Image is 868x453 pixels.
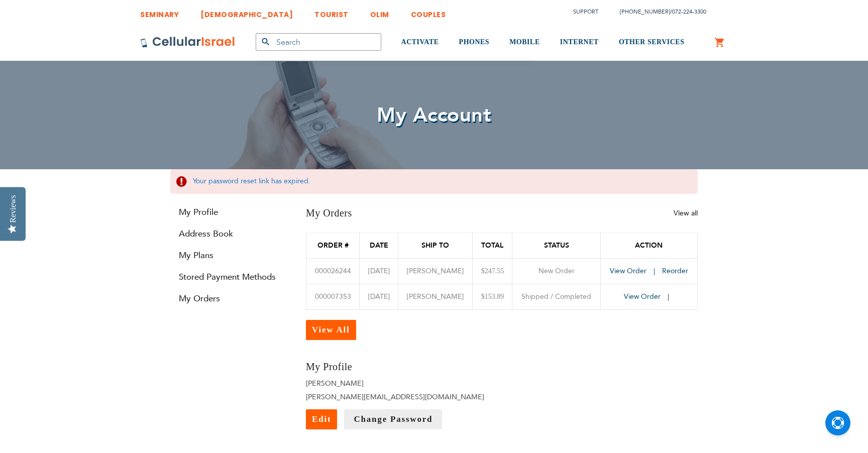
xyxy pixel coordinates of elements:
a: View All [306,320,356,340]
a: ACTIVATE [401,24,439,61]
img: Cellular Israel Logo [140,36,236,48]
a: PHONES [459,24,490,61]
a: TOURIST [314,3,349,21]
a: [DEMOGRAPHIC_DATA] [200,3,293,21]
input: Search [256,33,381,51]
a: Reorder [662,266,688,276]
li: [PERSON_NAME][EMAIL_ADDRESS][DOMAIN_NAME] [306,392,494,402]
a: Edit [306,409,337,429]
span: PHONES [459,38,490,46]
td: 000026244 [306,258,360,284]
td: [PERSON_NAME] [398,284,473,309]
a: COUPLES [411,3,446,21]
span: $247.55 [481,267,504,275]
span: View Order [624,292,661,301]
th: Total [473,233,512,258]
h3: My Orders [306,206,352,220]
td: New Order [512,258,601,284]
a: Support [573,8,598,16]
th: Order # [306,233,360,258]
li: / [610,5,706,19]
a: View Order [610,266,660,276]
a: My Profile [170,206,291,218]
a: View all [674,208,698,218]
th: Date [360,233,398,258]
span: OTHER SERVICES [619,38,685,46]
span: MOBILE [509,38,540,46]
a: My Orders [170,293,291,304]
a: OTHER SERVICES [619,24,685,61]
li: [PERSON_NAME] [306,379,494,388]
span: ACTIVATE [401,38,439,46]
td: 000007353 [306,284,360,309]
a: MOBILE [509,24,540,61]
span: View All [312,325,350,334]
a: 072-224-3300 [672,8,706,16]
a: Change Password [344,409,442,429]
span: View Order [610,266,646,276]
span: My Account [377,101,491,129]
th: Ship To [398,233,473,258]
td: Shipped / Completed [512,284,601,309]
th: Status [512,233,601,258]
a: OLIM [370,3,389,21]
th: Action [600,233,697,258]
a: Stored Payment Methods [170,271,291,283]
td: [PERSON_NAME] [398,258,473,284]
td: [DATE] [360,258,398,284]
span: $153.89 [481,293,504,300]
span: INTERNET [560,38,599,46]
a: INTERNET [560,24,599,61]
a: Address Book [170,228,291,240]
a: My Plans [170,250,291,261]
h3: My Profile [306,360,494,374]
div: Reviews [9,195,18,222]
span: Edit [312,414,331,424]
a: SEMINARY [140,3,179,21]
td: [DATE] [360,284,398,309]
a: View Order [624,292,674,301]
div: Your password reset link has expired. [170,169,698,194]
a: [PHONE_NUMBER] [620,8,670,16]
